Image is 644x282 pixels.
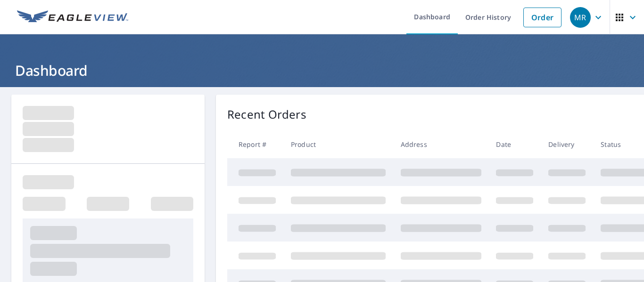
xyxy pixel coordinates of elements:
[523,8,561,27] a: Order
[283,130,393,158] th: Product
[570,7,591,28] div: MR
[541,130,593,158] th: Delivery
[488,130,541,158] th: Date
[227,106,306,123] p: Recent Orders
[393,130,489,158] th: Address
[227,130,283,158] th: Report #
[17,10,128,24] img: EV Logo
[11,61,633,80] h1: Dashboard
